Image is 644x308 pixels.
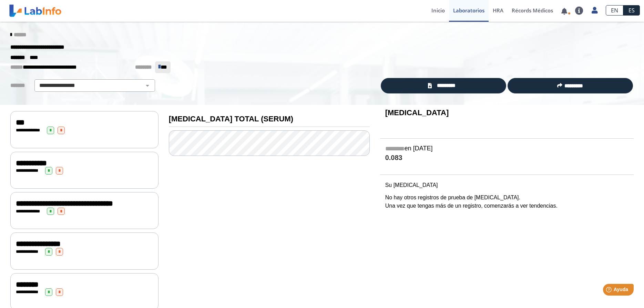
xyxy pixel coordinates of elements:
[385,145,628,153] h5: en [DATE]
[385,181,628,189] p: Su [MEDICAL_DATA]
[493,7,503,14] span: HRA
[385,193,628,210] p: No hay otros registros de prueba de [MEDICAL_DATA]. Una vez que tengas más de un registro, comenz...
[583,281,636,300] iframe: Help widget launcher
[169,115,293,123] b: [MEDICAL_DATA] TOTAL (SERUM)
[385,154,628,162] h4: 0.083
[385,108,449,117] b: [MEDICAL_DATA]
[606,5,623,16] a: EN
[623,5,640,16] a: ES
